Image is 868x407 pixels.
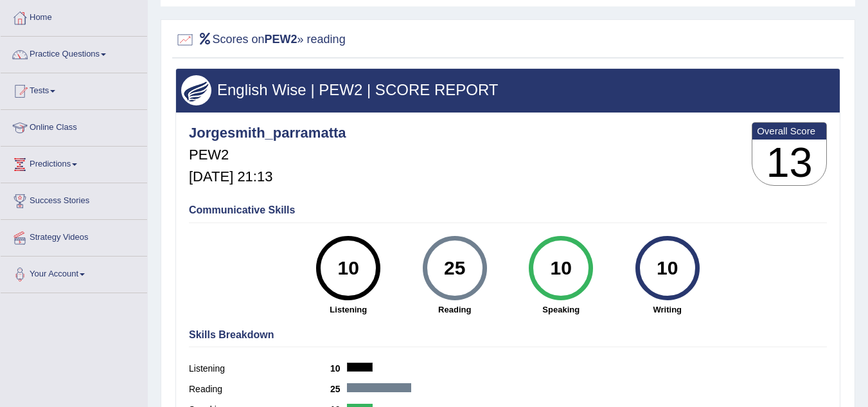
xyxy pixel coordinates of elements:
b: 10 [330,363,347,374]
div: 10 [644,241,691,295]
div: 25 [431,241,478,295]
strong: Reading [408,303,502,316]
b: 25 [330,384,347,394]
img: wings.png [181,75,211,105]
strong: Listening [302,303,396,316]
div: 10 [538,241,585,295]
a: Online Class [1,110,147,142]
a: Tests [1,73,147,105]
label: Listening [189,362,330,375]
h3: English Wise | PEW2 | SCORE REPORT [181,82,835,98]
strong: Writing [621,303,714,316]
b: PEW2 [265,33,297,46]
div: 10 [325,241,372,295]
h5: PEW2 [189,147,346,163]
a: Strategy Videos [1,220,147,252]
a: Your Account [1,257,147,289]
h4: Communicative Skills [189,204,827,216]
a: Success Stories [1,183,147,215]
h3: 13 [752,140,826,186]
a: Practice Questions [1,37,147,69]
label: Reading [189,383,330,396]
h2: Scores on » reading [175,30,346,50]
b: Overall Score [757,125,822,136]
h5: [DATE] 21:13 [189,169,346,185]
h4: Jorgesmith_parramatta [189,125,346,141]
strong: Speaking [515,303,608,316]
h4: Skills Breakdown [189,329,827,341]
a: Predictions [1,147,147,179]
